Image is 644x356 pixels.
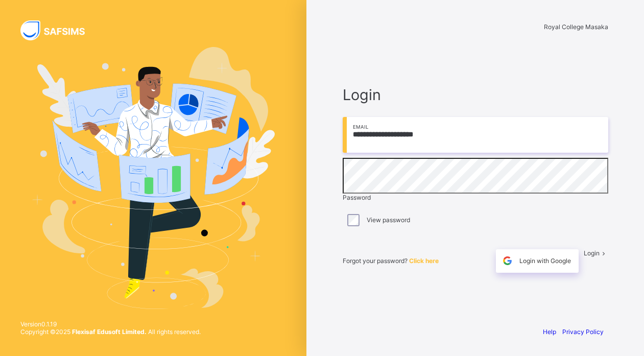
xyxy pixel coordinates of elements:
[72,328,147,336] strong: Flexisaf Edusoft Limited.
[20,328,201,336] span: Copyright © 2025 All rights reserved.
[409,257,439,265] a: Click here
[343,257,439,265] span: Forgot your password?
[343,194,371,201] span: Password
[20,320,201,328] span: Version 0.1.19
[343,86,608,104] span: Login
[367,216,410,224] label: View password
[562,328,604,336] a: Privacy Policy
[519,257,571,265] span: Login with Google
[502,255,513,267] img: google.396cfc9801f0270233282035f929180a.svg
[544,23,608,31] span: Royal College Masaka
[543,328,556,336] a: Help
[584,249,600,257] span: Login
[20,20,97,40] img: SAFSIMS Logo
[32,47,275,308] img: Hero Image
